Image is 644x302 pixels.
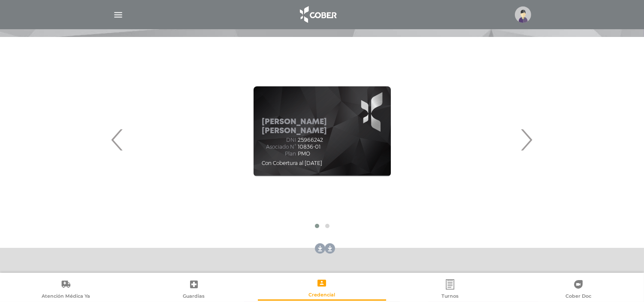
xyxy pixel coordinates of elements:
span: DNI [262,137,296,143]
a: Guardias [130,279,258,301]
span: Turnos [441,293,459,301]
span: 10836-01 [298,144,321,150]
span: PMO [298,151,311,157]
span: Credencial [308,292,335,299]
h5: [PERSON_NAME] [PERSON_NAME] [262,118,382,136]
img: Cober_menu-lines-white.svg [113,9,124,20]
span: Asociado N° [262,144,296,150]
span: Guardias [183,293,205,301]
span: 25966242 [298,137,324,143]
span: Con Cobertura al [DATE] [262,160,323,166]
a: Turnos [386,279,514,301]
a: Atención Médica Ya [2,279,130,301]
span: Atención Médica Ya [42,293,90,301]
span: Cober Doc [565,293,591,301]
a: Cober Doc [514,279,642,301]
img: logo_cober_home-white.png [295,4,340,25]
a: Credencial [258,278,386,299]
img: profile-placeholder.svg [515,6,531,23]
span: Next [518,116,535,163]
span: Previous [109,116,126,163]
span: Plan [262,151,296,157]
